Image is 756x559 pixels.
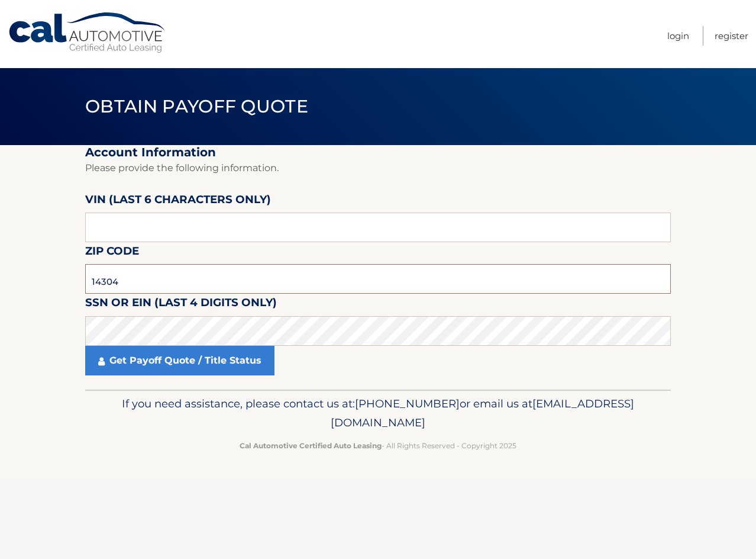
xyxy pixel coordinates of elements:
span: Obtain Payoff Quote [85,95,308,117]
h2: Account Information [85,145,671,160]
span: [PHONE_NUMBER] [355,397,460,410]
p: If you need assistance, please contact us at: or email us at [93,394,663,432]
p: Please provide the following information. [85,160,671,176]
label: SSN or EIN (last 4 digits only) [85,294,277,316]
a: Login [667,26,689,46]
p: - All Rights Reserved - Copyright 2025 [93,439,663,452]
label: VIN (last 6 characters only) [85,191,271,213]
strong: Cal Automotive Certified Auto Leasing [240,441,382,450]
label: Zip Code [85,242,139,264]
a: Register [715,26,748,46]
a: Get Payoff Quote / Title Status [85,346,274,375]
a: Cal Automotive [8,12,167,54]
